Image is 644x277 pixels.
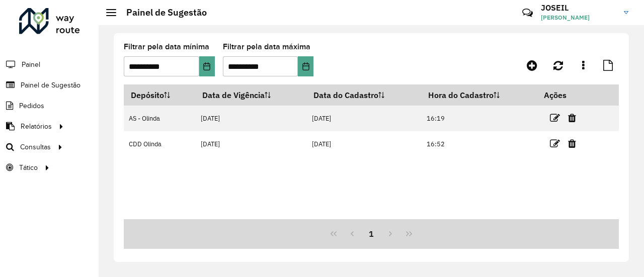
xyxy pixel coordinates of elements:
a: Editar [550,111,560,125]
span: Painel de Sugestão [21,80,80,90]
th: Data do Cadastro [307,84,422,106]
td: 16:52 [422,131,537,157]
td: [DATE] [307,106,422,131]
th: Hora do Cadastro [422,84,537,106]
td: 16:19 [422,106,537,131]
td: [DATE] [196,131,307,157]
span: Pedidos [19,101,44,111]
span: Consultas [20,142,51,152]
a: Excluir [568,111,576,125]
a: Contato Rápido [517,2,538,24]
td: AS - Olinda [124,106,196,131]
button: Choose Date [199,56,215,76]
a: Excluir [568,137,576,150]
span: Painel [22,59,40,70]
label: Filtrar pela data máxima [223,41,310,53]
td: [DATE] [196,106,307,131]
button: 1 [362,224,381,243]
label: Filtrar pela data mínima [124,41,209,53]
a: Editar [550,137,560,150]
span: [PERSON_NAME] [541,13,616,22]
th: Data de Vigência [196,84,307,106]
th: Depósito [124,84,196,106]
th: Ações [537,84,597,106]
span: Relatórios [21,121,52,132]
button: Choose Date [298,56,313,76]
span: Tático [19,162,38,173]
h2: Painel de Sugestão [116,7,207,18]
td: CDD Olinda [124,131,196,157]
h3: JOSEIL [541,3,616,13]
td: [DATE] [307,131,422,157]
